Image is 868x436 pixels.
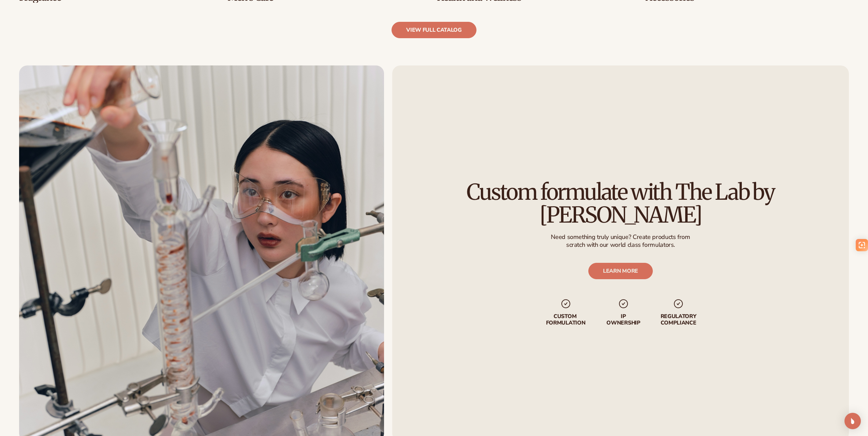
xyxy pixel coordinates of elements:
[606,313,641,326] p: IP Ownership
[618,298,629,309] img: checkmark_svg
[673,298,684,309] img: checkmark_svg
[588,263,653,279] a: LEARN MORE
[660,313,697,326] p: regulatory compliance
[544,313,587,326] p: Custom formulation
[411,181,830,226] h2: Custom formulate with The Lab by [PERSON_NAME]
[551,233,690,241] p: Need something truly unique? Create products from
[551,241,690,249] p: scratch with our world class formulators.
[560,298,571,309] img: checkmark_svg
[844,413,861,429] div: Open Intercom Messenger
[392,22,476,38] a: view full catalog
